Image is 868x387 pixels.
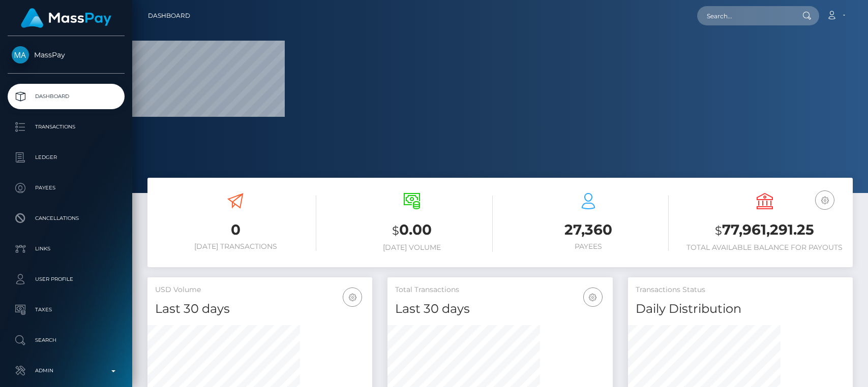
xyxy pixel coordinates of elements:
a: Taxes [8,297,125,322]
a: Ledger [8,145,125,170]
span: MassPay [8,50,125,59]
h5: Transactions Status [636,285,845,295]
a: Dashboard [8,84,125,109]
h4: Daily Distribution [636,300,845,318]
p: Dashboard [12,89,121,104]
h4: Last 30 days [395,300,605,318]
p: Transactions [12,119,121,135]
a: Cancellations [8,206,125,231]
p: User Profile [12,272,121,287]
h6: Payees [508,242,669,251]
h3: 0.00 [332,220,493,241]
a: Search [8,328,125,353]
img: MassPay Logo [21,8,111,28]
a: Dashboard [148,5,190,26]
small: $ [392,223,399,238]
h3: 27,360 [508,220,669,240]
h6: [DATE] Volume [332,243,493,252]
a: Admin [8,358,125,383]
h3: 77,961,291.25 [684,220,845,241]
p: Payees [12,180,121,196]
h5: Total Transactions [395,285,605,295]
p: Links [12,241,121,256]
h6: Total Available Balance for Payouts [684,243,845,252]
small: $ [715,223,722,238]
a: Links [8,236,125,262]
a: User Profile [8,267,125,292]
h6: [DATE] Transactions [155,242,316,251]
h4: Last 30 days [155,300,365,318]
p: Admin [12,363,121,378]
img: MassPay [12,46,29,63]
p: Cancellations [12,211,121,226]
h3: 0 [155,220,316,240]
p: Ledger [12,150,121,165]
p: Search [12,333,121,348]
a: Transactions [8,114,125,140]
a: Payees [8,175,125,201]
p: Taxes [12,302,121,317]
input: Search... [697,6,793,25]
h5: USD Volume [155,285,365,295]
